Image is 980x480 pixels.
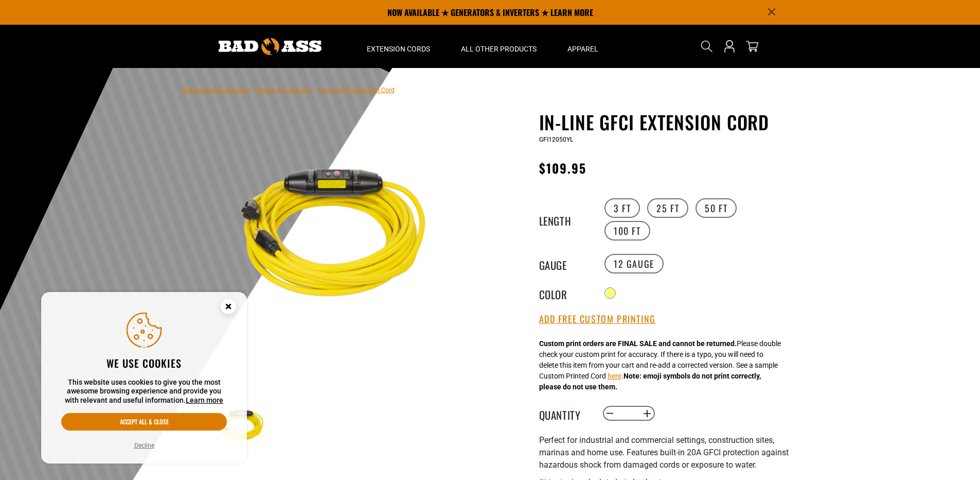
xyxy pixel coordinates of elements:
span: Apparel [567,44,598,54]
button: Add Free Custom Printing [539,314,656,325]
span: Perfect for industrial and commercial settings, construction sites, marinas and home use. Feature... [539,435,789,470]
label: 3 FT [604,198,640,218]
button: Accept all & close [61,413,227,431]
label: 25 FT [647,198,688,218]
legend: Length [539,213,591,226]
img: Bad Ass Extension Cords [219,38,322,55]
h2: We use cookies [61,356,227,370]
span: In-Line GFCI Extension Cord [318,87,395,94]
label: 100 FT [604,221,650,241]
span: All Other Products [461,44,537,54]
a: Learn more [186,396,223,404]
p: This website uses cookies to give you the most awesome browsing experience and provide you with r... [61,378,227,405]
span: › [253,87,255,94]
span: › [314,87,316,94]
summary: Extension Cords [351,25,446,68]
a: Return to Collection [257,87,312,94]
span: Extension Cords [367,44,430,54]
label: Quantity [539,407,591,420]
legend: Gauge [539,257,591,270]
summary: Apparel [552,25,614,68]
nav: breadcrumbs [182,83,395,96]
legend: Color [539,286,591,300]
summary: All Other Products [446,25,552,68]
button: here [608,371,621,382]
h1: In-Line GFCI Extension Cord [539,111,791,133]
strong: Custom print orders are FINAL SALE and cannot be returned. [539,339,737,348]
label: 12 Gauge [604,254,664,273]
span: $109.95 [539,159,587,177]
aside: Cookie Consent [41,292,247,464]
summary: Search [699,38,715,55]
img: Yellow [212,113,460,362]
a: Bad Ass Extension Cords [182,87,251,94]
label: 50 FT [696,198,737,218]
span: GFI12050YL [539,136,573,143]
div: Please double check your custom print for accuracy. If there is a typo, you will need to delete t... [539,338,781,392]
button: Decline [131,440,157,451]
strong: Note: emoji symbols do not print correctly, please do not use them. [539,372,761,391]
